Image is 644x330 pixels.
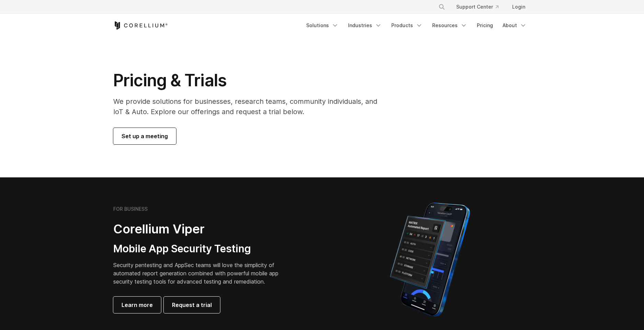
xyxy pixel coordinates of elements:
span: Learn more [122,301,153,309]
div: Navigation Menu [302,19,531,32]
a: Industries [344,19,386,32]
a: Request a trial [164,297,220,313]
h1: Pricing & Trials [113,70,387,91]
a: Corellium Home [113,21,168,30]
a: Learn more [113,297,161,313]
h3: Mobile App Security Testing [113,242,289,255]
button: Search [436,1,448,13]
a: Resources [428,19,471,32]
h2: Corellium Viper [113,221,289,237]
a: Set up a meeting [113,128,176,144]
div: Navigation Menu [430,1,531,13]
span: Set up a meeting [122,132,168,140]
a: Products [387,19,427,32]
h6: FOR BUSINESS [113,206,148,212]
span: Request a trial [172,301,212,309]
a: Solutions [302,19,343,32]
a: Pricing [473,19,497,32]
a: Support Center [451,1,504,13]
p: Security pentesting and AppSec teams will love the simplicity of automated report generation comb... [113,261,289,286]
img: Corellium MATRIX automated report on iPhone showing app vulnerability test results across securit... [378,199,482,320]
a: About [498,19,531,32]
p: We provide solutions for businesses, research teams, community individuals, and IoT & Auto. Explo... [113,96,387,117]
a: Login [507,1,531,13]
